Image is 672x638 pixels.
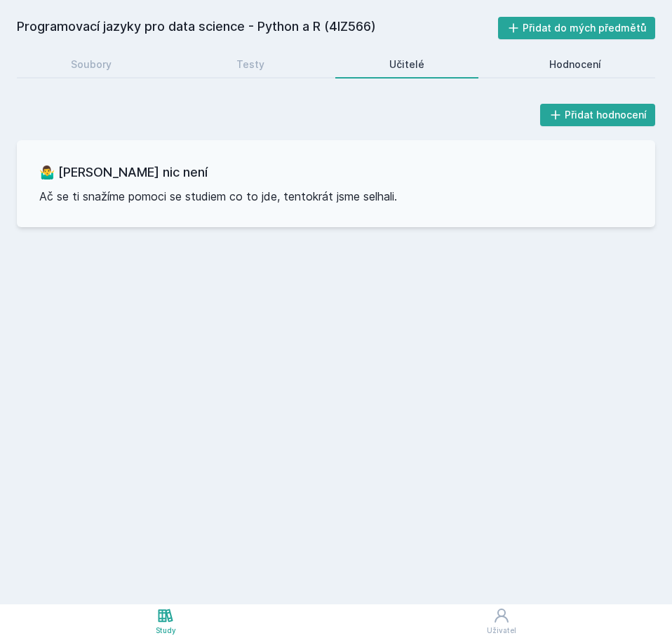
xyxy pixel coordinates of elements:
[182,50,318,79] a: Testy
[39,163,633,182] h3: 🤷‍♂️ [PERSON_NAME] nic není
[71,57,112,72] div: Soubory
[549,57,601,72] div: Hodnocení
[17,50,166,79] a: Soubory
[498,17,656,39] button: Přidat do mých předmětů
[156,625,176,636] div: Study
[389,57,424,72] div: Učitelé
[17,17,498,39] h2: Programovací jazyky pro data science - Python a R (4IZ566)
[335,50,478,79] a: Učitelé
[495,50,655,79] a: Hodnocení
[236,57,264,72] div: Testy
[487,625,516,636] div: Uživatel
[39,188,633,205] p: Ač se ti snažíme pomoci se studiem co to jde, tentokrát jsme selhali.
[540,104,656,126] button: Přidat hodnocení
